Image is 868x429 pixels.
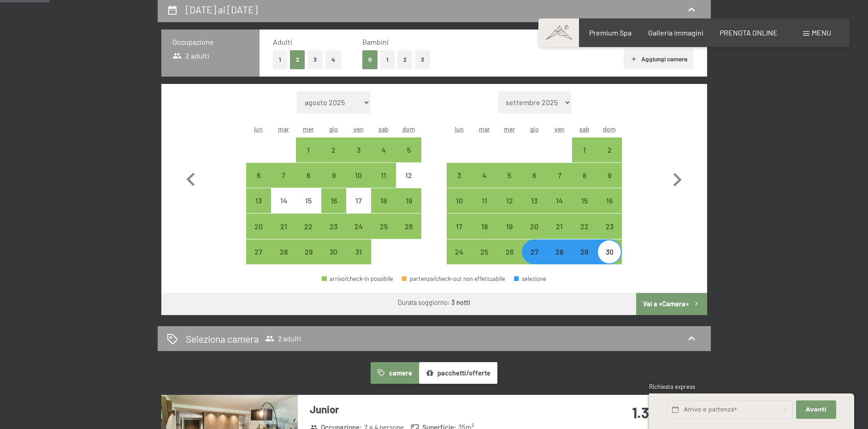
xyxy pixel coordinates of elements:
[321,239,346,264] div: arrivo/check-in possibile
[186,4,258,15] h2: [DATE] al [DATE]
[271,188,296,213] div: arrivo/check-in non effettuabile
[172,51,210,61] span: 2 adulti
[396,137,421,162] div: Sun Oct 05 2025
[447,214,472,238] div: arrivo/check-in possibile
[472,239,497,264] div: arrivo/check-in possibile
[272,172,295,195] div: 7
[720,28,778,37] a: PRENOTA ONLINE
[498,172,521,195] div: 5
[346,214,371,238] div: Fri Oct 24 2025
[548,197,571,220] div: 14
[419,362,497,383] button: pacchetti/offerte
[296,214,321,238] div: Wed Oct 22 2025
[322,172,345,195] div: 9
[548,172,571,195] div: 7
[522,188,547,213] div: arrivo/check-in possibile
[247,223,270,246] div: 20
[397,172,420,195] div: 12
[297,223,320,246] div: 22
[497,188,522,213] div: Wed Nov 12 2025
[271,239,296,264] div: Tue Oct 28 2025
[278,125,289,133] abbr: martedì
[271,163,296,188] div: arrivo/check-in possibile
[572,163,597,188] div: arrivo/check-in possibile
[321,163,346,188] div: arrivo/check-in possibile
[522,188,547,213] div: Thu Nov 13 2025
[497,163,522,188] div: Wed Nov 05 2025
[572,137,597,162] div: Sat Nov 01 2025
[396,214,421,238] div: arrivo/check-in possibile
[598,223,621,246] div: 23
[325,50,341,69] button: 4
[497,188,522,213] div: arrivo/check-in possibile
[530,125,539,133] abbr: giovedì
[547,163,572,188] div: arrivo/check-in possibile
[497,163,522,188] div: arrivo/check-in possibile
[271,188,296,213] div: Tue Oct 14 2025
[372,146,395,169] div: 4
[597,214,622,238] div: Sun Nov 23 2025
[447,239,472,264] div: arrivo/check-in possibile
[598,172,621,195] div: 9
[303,125,314,133] abbr: mercoledì
[397,50,413,69] button: 2
[547,239,572,264] div: arrivo/check-in possibile
[572,137,597,162] div: arrivo/check-in possibile
[472,214,497,238] div: arrivo/check-in possibile
[451,298,470,306] b: 3 notti
[397,197,420,220] div: 19
[497,214,522,238] div: Wed Nov 19 2025
[271,163,296,188] div: Tue Oct 07 2025
[547,214,572,238] div: arrivo/check-in possibile
[396,163,421,188] div: Sun Oct 12 2025
[371,188,396,213] div: Sat Oct 18 2025
[472,214,497,238] div: Tue Nov 18 2025
[246,188,271,213] div: arrivo/check-in possibile
[247,248,270,271] div: 27
[246,239,271,264] div: Mon Oct 27 2025
[322,197,345,220] div: 16
[396,188,421,213] div: arrivo/check-in possibile
[472,163,497,188] div: arrivo/check-in possibile
[448,248,471,271] div: 24
[447,188,472,213] div: Mon Nov 10 2025
[346,137,371,162] div: Fri Oct 03 2025
[472,239,497,264] div: Tue Nov 25 2025
[473,248,496,271] div: 25
[271,239,296,264] div: arrivo/check-in possibile
[290,50,305,69] button: 2
[371,214,396,238] div: Sat Oct 25 2025
[402,276,505,282] div: partenza/check-out non effettuabile
[296,214,321,238] div: arrivo/check-in possibile
[346,188,371,213] div: Fri Oct 17 2025
[371,362,419,383] button: camere
[297,197,320,220] div: 15
[254,125,263,133] abbr: lunedì
[522,239,547,264] div: arrivo/check-in possibile
[321,214,346,238] div: Thu Oct 23 2025
[296,163,321,188] div: arrivo/check-in possibile
[396,137,421,162] div: arrivo/check-in possibile
[522,163,547,188] div: Thu Nov 06 2025
[455,125,464,133] abbr: lunedì
[573,197,596,220] div: 15
[649,383,695,390] span: Richiesta express
[246,214,271,238] div: arrivo/check-in possibile
[346,214,371,238] div: arrivo/check-in possibile
[572,214,597,238] div: Sat Nov 22 2025
[547,188,572,213] div: Fri Nov 14 2025
[296,239,321,264] div: arrivo/check-in possibile
[378,125,389,133] abbr: sabato
[329,125,338,133] abbr: giovedì
[172,37,248,47] h3: Occupazione
[321,163,346,188] div: Thu Oct 09 2025
[297,146,320,169] div: 1
[347,223,370,246] div: 24
[523,172,546,195] div: 6
[247,172,270,195] div: 6
[514,276,546,282] div: selezione
[296,137,321,162] div: Wed Oct 01 2025
[346,137,371,162] div: arrivo/check-in possibile
[346,163,371,188] div: arrivo/check-in possibile
[573,172,596,195] div: 8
